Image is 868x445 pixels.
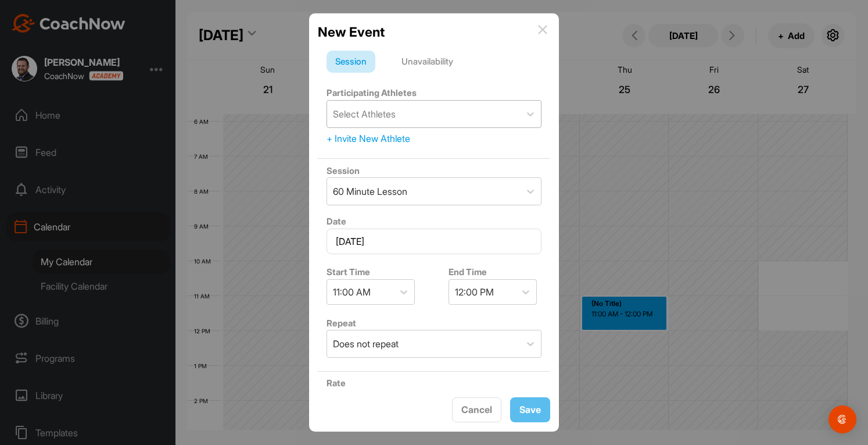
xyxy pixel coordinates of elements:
[455,285,494,299] div: 12:00 PM
[327,229,541,254] input: Select Date
[327,216,346,227] label: Date
[333,285,371,299] div: 11:00 AM
[452,397,501,422] button: Cancel
[393,51,462,73] div: Unavailability
[461,404,492,415] span: Cancel
[510,397,550,422] button: Save
[327,51,375,73] div: Session
[318,22,385,42] h2: New Event
[327,266,370,277] label: Start Time
[538,25,547,34] img: info
[327,131,541,145] div: + Invite New Athlete
[327,318,356,329] label: Repeat
[333,107,396,121] div: Select Athletes
[449,266,487,277] label: End Time
[333,337,399,351] div: Does not repeat
[828,405,856,433] div: Open Intercom Messenger
[333,184,407,198] div: 60 Minute Lesson
[327,165,360,176] label: Session
[519,404,541,415] span: Save
[327,378,346,389] label: Rate
[327,87,417,98] label: Participating Athletes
